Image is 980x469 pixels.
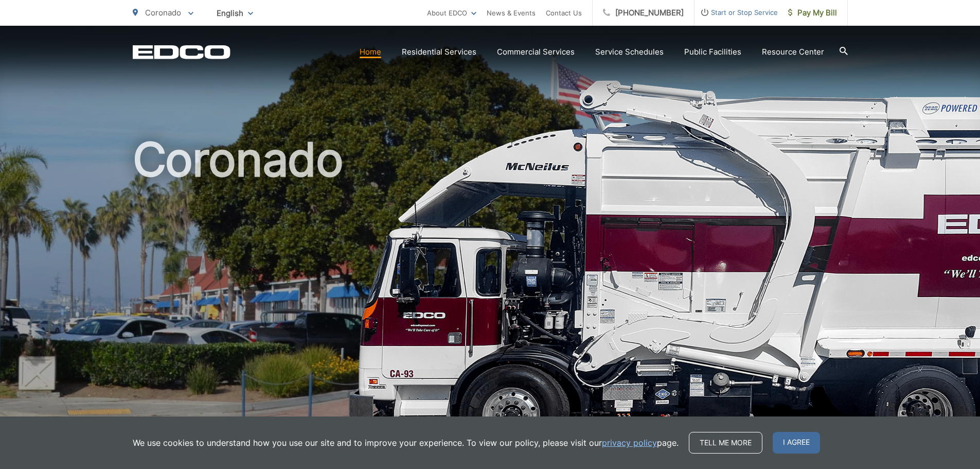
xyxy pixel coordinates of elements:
a: About EDCO [427,7,476,19]
a: News & Events [487,7,536,19]
a: Contact Us [546,7,582,19]
span: I agree [773,432,820,454]
a: Residential Services [402,46,476,58]
a: Tell me more [689,432,762,454]
span: English [209,4,261,22]
a: Commercial Services [497,46,575,58]
h1: Coronado [133,134,848,460]
a: Public Facilities [684,46,741,58]
a: privacy policy [602,437,657,449]
span: Pay My Bill [788,7,837,19]
span: Coronado [145,8,181,18]
a: Home [360,46,381,58]
a: EDCD logo. Return to the homepage. [133,45,230,59]
a: Service Schedules [595,46,664,58]
a: Resource Center [762,46,824,58]
p: We use cookies to understand how you use our site and to improve your experience. To view our pol... [133,437,679,449]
